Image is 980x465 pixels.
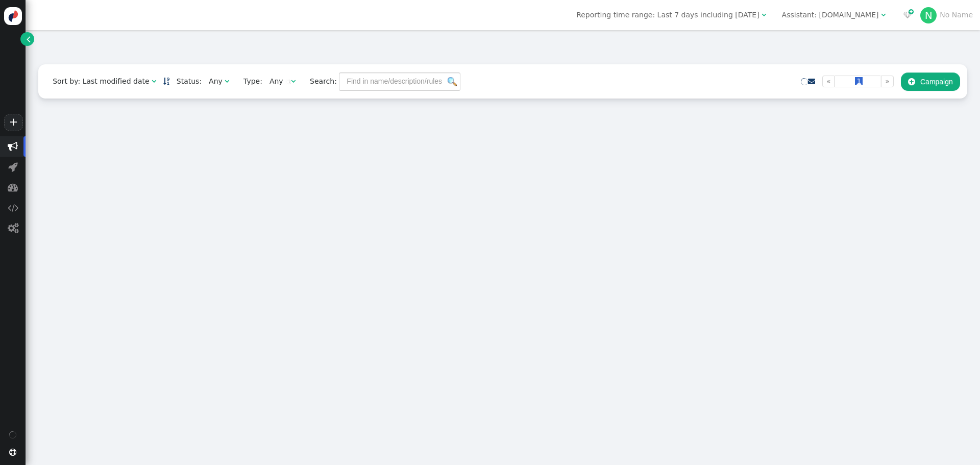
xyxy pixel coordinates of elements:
a:  [20,32,34,46]
img: loading.gif [285,79,291,85]
span: Sorted in descending order [163,78,169,85]
a: + [4,114,22,131]
a:  [808,77,815,85]
span: Reporting time range: Last 7 days including [DATE] [576,11,759,19]
span: 1 [855,77,863,85]
div: Any [269,76,283,87]
span:  [8,141,18,152]
span:  [225,78,229,85]
span:  [808,78,815,85]
img: logo-icon.svg [4,7,22,25]
span:  [27,34,31,44]
img: icon_search.png [448,77,457,86]
span:  [152,78,156,85]
div: Any [209,76,223,87]
span:  [903,11,912,18]
div: Assistant: [DOMAIN_NAME] [782,10,879,20]
input: Find in name/description/rules [339,72,460,91]
a: « [822,76,835,87]
span:  [881,11,886,18]
span:  [8,162,18,172]
button: Campaign [901,72,960,91]
span:  [291,78,296,85]
a: » [881,76,894,87]
div: Sort by: Last modified date [53,76,149,87]
span:  [8,223,18,233]
span: Status: [169,76,202,87]
span:  [9,449,16,456]
span:  [762,11,766,18]
span:  [908,78,915,86]
div: N [920,7,937,23]
span: Search: [303,77,337,85]
span:  [8,182,18,192]
span:  [8,203,18,213]
a:  [163,77,169,85]
a: NNo Name [920,11,973,19]
span: Type: [236,76,262,87]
